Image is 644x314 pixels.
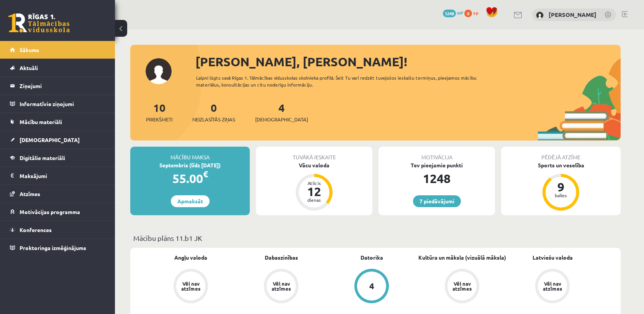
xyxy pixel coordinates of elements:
span: Priekšmeti [146,116,172,123]
span: Mācību materiāli [20,118,62,125]
a: 4[DEMOGRAPHIC_DATA] [255,101,308,123]
p: Mācību plāns 11.b1 JK [133,233,618,243]
a: Konferences [10,221,105,239]
span: Sākums [20,46,39,53]
span: Neizlasītās ziņas [192,116,235,123]
div: Tev pieejamie punkti [379,161,495,169]
a: 0Neizlasītās ziņas [192,101,235,123]
a: Digitālie materiāli [10,149,105,167]
a: Motivācijas programma [10,203,105,221]
a: Informatīvie ziņojumi [10,95,105,113]
span: € [203,168,208,180]
a: 7 piedāvājumi [413,195,461,207]
div: 9 [549,181,572,193]
span: Konferences [20,226,52,233]
a: Kultūra un māksla (vizuālā māksla) [418,253,506,262]
a: Proktoringa izmēģinājums [10,239,105,257]
span: [DEMOGRAPHIC_DATA] [255,116,308,123]
span: xp [473,10,478,16]
div: 4 [369,282,374,290]
a: Dabaszinības [265,253,298,262]
div: Vācu valoda [256,161,372,169]
span: Atzīmes [20,190,40,197]
div: 12 [303,185,326,198]
div: Sports un veselība [501,161,621,169]
span: mP [457,10,463,16]
div: Septembris (līdz [DATE]) [130,161,250,169]
div: dienas [303,198,326,202]
span: Aktuāli [20,64,38,71]
span: Motivācijas programma [20,208,80,215]
div: [PERSON_NAME], [PERSON_NAME]! [195,52,621,71]
span: 0 [464,10,472,17]
a: Sports un veselība 9 balles [501,161,621,212]
span: Digitālie materiāli [20,154,65,161]
div: Vēl nav atzīmes [542,281,563,291]
div: Atlicis [303,181,326,185]
a: Vēl nav atzīmes [146,269,236,305]
a: [DEMOGRAPHIC_DATA] [10,131,105,149]
a: [PERSON_NAME] [549,11,596,18]
a: 0 xp [464,10,482,16]
div: balles [549,193,572,198]
div: Vēl nav atzīmes [270,281,292,291]
a: Ziņojumi [10,77,105,95]
span: [DEMOGRAPHIC_DATA] [20,136,80,143]
div: 1248 [379,169,495,188]
img: Viktorija Ivanova [536,11,544,19]
div: Vēl nav atzīmes [451,281,473,291]
span: Proktoringa izmēģinājums [20,244,86,251]
a: Atzīmes [10,185,105,203]
a: Latviešu valoda [533,253,573,262]
div: Tuvākā ieskaite [256,147,372,161]
legend: Informatīvie ziņojumi [20,95,105,113]
legend: Maksājumi [20,167,105,185]
div: Pēdējā atzīme [501,147,621,161]
a: Angļu valoda [174,253,207,262]
a: Rīgas 1. Tālmācības vidusskola [8,13,70,33]
div: Laipni lūgts savā Rīgas 1. Tālmācības vidusskolas skolnieka profilā. Šeit Tu vari redzēt tuvojošo... [196,74,490,88]
a: 1248 mP [443,10,463,16]
a: Vācu valoda Atlicis 12 dienas [256,161,372,212]
a: Datorika [361,253,383,262]
a: Sākums [10,41,105,59]
a: Maksājumi [10,167,105,185]
span: 1248 [443,10,456,17]
a: 4 [326,269,417,305]
div: Mācību maksa [130,147,250,161]
a: Vēl nav atzīmes [236,269,326,305]
div: 55.00 [130,169,250,188]
div: Vēl nav atzīmes [180,281,202,291]
legend: Ziņojumi [20,77,105,95]
a: Vēl nav atzīmes [507,269,598,305]
div: Motivācija [379,147,495,161]
a: Apmaksāt [171,195,210,207]
a: 10Priekšmeti [146,101,172,123]
a: Aktuāli [10,59,105,77]
a: Mācību materiāli [10,113,105,131]
a: Vēl nav atzīmes [417,269,507,305]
